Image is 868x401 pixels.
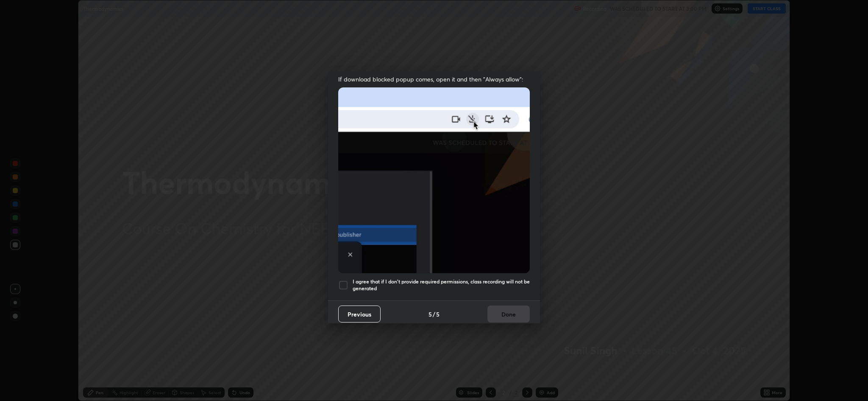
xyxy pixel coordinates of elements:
button: Previous [338,306,381,322]
h4: 5 [436,310,440,319]
img: downloads-permission-blocked.gif [338,87,530,273]
h5: I agree that if I don't provide required permissions, class recording will not be generated [353,278,530,292]
h4: 5 [428,310,432,319]
span: If download blocked popup comes, open it and then "Always allow": [338,75,530,83]
h4: / [433,310,435,319]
